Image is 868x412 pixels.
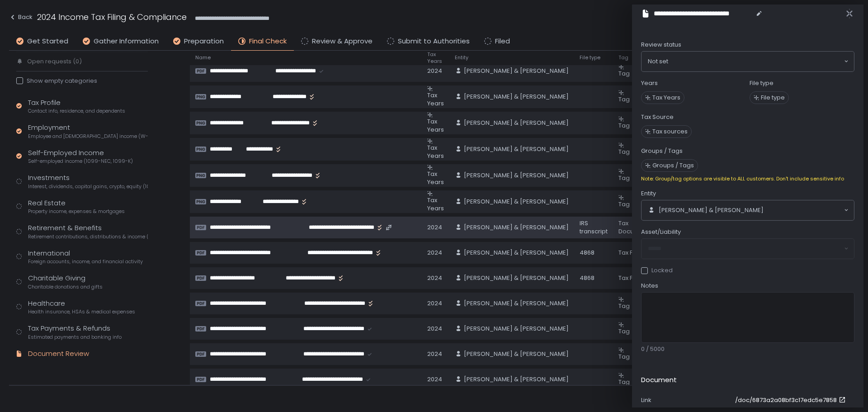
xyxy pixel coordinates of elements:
[618,302,630,310] span: Tag
[28,133,148,140] span: Employee and [DEMOGRAPHIC_DATA] income (W-2s)
[641,79,658,87] label: Years
[427,117,444,134] span: Tax Years
[28,334,122,341] span: Estimated payments and banking info
[9,11,33,26] button: Back
[464,171,569,180] span: [PERSON_NAME] & [PERSON_NAME]
[761,94,785,102] span: File type
[27,57,82,66] span: Open requests (0)
[312,36,373,47] span: Review & Approve
[28,308,135,315] span: Health insurance, HSAs & medical expenses
[464,299,569,308] span: [PERSON_NAME] & [PERSON_NAME]
[28,298,135,316] div: Healthcare
[464,274,569,282] span: [PERSON_NAME] & [PERSON_NAME]
[28,248,143,265] div: International
[28,208,125,215] span: Property income, expenses & mortgages
[28,273,103,290] div: Charitable Giving
[580,54,600,61] span: File type
[27,36,68,47] span: Get Started
[28,123,148,140] div: Employment
[642,200,854,220] div: Search for option
[641,375,677,385] h2: Document
[641,147,683,155] label: Groups / Tags
[641,345,854,353] div: 0 / 5000
[618,200,630,208] span: Tag
[249,36,287,47] span: Final Check
[94,36,159,47] span: Gather Information
[641,41,681,49] span: Review status
[28,98,125,115] div: Tax Profile
[641,113,674,121] label: Tax Source
[28,198,125,215] div: Real Estate
[618,378,630,386] span: Tag
[618,327,630,336] span: Tag
[735,396,848,404] a: /doc/6873a2a08bf3c17edc5e7858
[618,174,630,182] span: Tag
[28,233,148,240] span: Retirement contributions, distributions & income (1099-R, 5498)
[427,51,444,65] span: Tax Years
[618,352,630,361] span: Tag
[618,69,630,78] span: Tag
[668,57,843,66] input: Search for option
[398,36,470,47] span: Submit to Authorities
[28,284,103,290] span: Charitable donations and gifts
[648,57,668,66] span: Not set
[427,196,444,213] span: Tax Years
[642,52,854,71] div: Search for option
[652,161,694,170] span: Groups / Tags
[28,183,148,190] span: Interest, dividends, capital gains, crypto, equity (1099s, K-1s)
[28,349,89,359] div: Document Review
[464,375,569,384] span: [PERSON_NAME] & [PERSON_NAME]
[37,11,187,23] h1: 2024 Income Tax Filing & Compliance
[455,54,468,61] span: Entity
[641,396,731,404] div: Link
[464,325,569,333] span: [PERSON_NAME] & [PERSON_NAME]
[427,170,444,186] span: Tax Years
[28,108,125,114] span: Contact info, residence, and dependents
[464,350,569,358] span: [PERSON_NAME] & [PERSON_NAME]
[652,128,688,136] span: Tax sources
[464,198,569,206] span: [PERSON_NAME] & [PERSON_NAME]
[28,223,148,240] div: Retirement & Benefits
[750,79,774,87] label: File type
[28,323,122,341] div: Tax Payments & Refunds
[641,189,656,198] span: Entity
[618,54,628,61] span: Tag
[464,67,569,75] span: [PERSON_NAME] & [PERSON_NAME]
[464,93,569,101] span: [PERSON_NAME] & [PERSON_NAME]
[764,206,843,215] input: Search for option
[464,119,569,127] span: [PERSON_NAME] & [PERSON_NAME]
[28,173,148,190] div: Investments
[618,121,630,130] span: Tag
[28,258,143,265] span: Foreign accounts, income, and financial activity
[641,282,658,290] span: Notes
[195,54,211,61] span: Name
[184,36,224,47] span: Preparation
[659,206,764,214] span: [PERSON_NAME] & [PERSON_NAME]
[464,249,569,257] span: [PERSON_NAME] & [PERSON_NAME]
[427,143,444,160] span: Tax Years
[618,147,630,156] span: Tag
[427,91,444,108] span: Tax Years
[652,94,680,102] span: Tax Years
[28,148,133,165] div: Self-Employed Income
[618,95,630,104] span: Tag
[464,223,569,232] span: [PERSON_NAME] & [PERSON_NAME]
[28,158,133,165] span: Self-employed income (1099-NEC, 1099-K)
[464,145,569,153] span: [PERSON_NAME] & [PERSON_NAME]
[9,12,33,23] div: Back
[641,175,854,182] div: Note: Group/tag options are visible to ALL customers. Don't include sensitive info
[495,36,510,47] span: Filed
[641,228,681,236] span: Asset/Liability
